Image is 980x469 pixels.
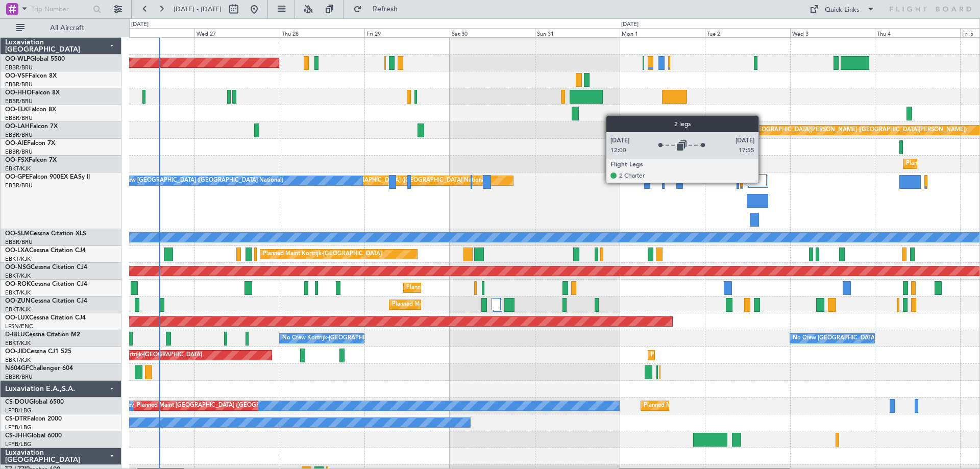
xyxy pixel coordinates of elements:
a: LFPB/LBG [5,424,32,431]
div: Planned Maint Kortrijk-[GEOGRAPHIC_DATA] [406,280,525,295]
span: CS-DOU [5,399,29,405]
div: Thu 4 [875,28,960,37]
a: OO-JIDCessna CJ1 525 [5,349,71,355]
a: EBBR/BRU [5,114,33,122]
a: D-IBLUCessna Citation M2 [5,332,80,338]
a: EBBR/BRU [5,373,33,381]
span: Refresh [364,6,407,13]
a: EBKT/KJK [5,289,31,297]
div: AOG Maint Kortrijk-[GEOGRAPHIC_DATA] [91,348,202,363]
a: EBKT/KJK [5,356,31,364]
a: OO-LAHFalcon 7X [5,124,58,130]
div: Planned Maint Kortrijk-[GEOGRAPHIC_DATA] [263,246,382,262]
a: OO-ROKCessna Citation CJ4 [5,281,87,287]
button: All Aircraft [11,20,111,36]
a: EBBR/BRU [5,238,33,246]
a: EBBR/BRU [5,64,33,71]
div: Planned Maint [GEOGRAPHIC_DATA] ([GEOGRAPHIC_DATA]) [661,139,822,155]
div: Planned Maint [GEOGRAPHIC_DATA] ([GEOGRAPHIC_DATA]) [137,398,298,413]
a: LFPB/LBG [5,440,32,448]
span: OO-ROK [5,281,31,287]
div: Mon 1 [620,28,705,37]
div: Tue 26 [110,28,195,37]
span: OO-ZUN [5,298,31,304]
a: EBBR/BRU [5,97,33,105]
span: All Aircraft [27,24,108,32]
a: CS-JHHGlobal 6000 [5,433,62,439]
a: OO-VSFFalcon 8X [5,73,57,79]
button: Quick Links [804,1,880,17]
div: Planned Maint Kortrijk-[GEOGRAPHIC_DATA] [651,348,770,363]
div: Planned Maint [GEOGRAPHIC_DATA] ([GEOGRAPHIC_DATA]) [644,398,804,413]
a: LFSN/ENC [5,323,33,330]
a: OO-HHOFalcon 8X [5,90,60,96]
a: CS-DOUGlobal 6500 [5,399,64,405]
a: EBKT/KJK [5,255,31,263]
span: OO-GPE [5,174,29,180]
a: OO-FSXFalcon 7X [5,157,57,163]
span: OO-HHO [5,90,32,96]
a: OO-GPEFalcon 900EX EASy II [5,174,90,180]
div: Fri 29 [364,28,450,37]
span: OO-AIE [5,140,27,146]
a: OO-NSGCessna Citation CJ4 [5,264,87,270]
span: OO-SLM [5,231,30,237]
img: gray-close.svg [752,176,761,185]
span: OO-LUX [5,315,29,321]
span: CS-DTR [5,416,27,422]
a: OO-AIEFalcon 7X [5,140,55,146]
div: Quick Links [825,5,860,15]
a: EBBR/BRU [5,81,33,88]
div: Sat 30 [450,28,535,37]
div: No Crew Kortrijk-[GEOGRAPHIC_DATA] [282,331,387,346]
div: Thu 28 [280,28,365,37]
a: OO-WLPGlobal 5500 [5,56,65,62]
span: OO-NSG [5,264,31,270]
button: Refresh [349,1,410,17]
span: OO-LXA [5,248,29,254]
a: CS-DTRFalcon 2000 [5,416,62,422]
span: D-IBLU [5,332,25,338]
a: EBKT/KJK [5,272,31,280]
span: OO-LAH [5,124,30,130]
a: EBBR/BRU [5,131,33,139]
div: No Crew [GEOGRAPHIC_DATA] ([GEOGRAPHIC_DATA] National) [112,173,283,188]
span: OO-JID [5,349,27,355]
a: OO-SLMCessna Citation XLS [5,231,86,237]
div: [DATE] [131,20,149,29]
div: Planned Maint Kortrijk-[GEOGRAPHIC_DATA] [392,297,511,312]
a: EBKT/KJK [5,306,31,313]
input: Trip Number [31,2,90,17]
span: [DATE] - [DATE] [174,5,222,14]
span: OO-FSX [5,157,29,163]
a: OO-ELKFalcon 8X [5,107,56,113]
div: Tue 2 [705,28,790,37]
a: EBKT/KJK [5,165,31,172]
a: OO-ZUNCessna Citation CJ4 [5,298,87,304]
a: OO-LUXCessna Citation CJ4 [5,315,86,321]
span: N604GF [5,365,29,372]
span: OO-VSF [5,73,29,79]
div: Wed 3 [790,28,875,37]
div: Wed 27 [194,28,280,37]
div: [DATE] [621,20,639,29]
div: Sun 31 [535,28,620,37]
a: EBKT/KJK [5,339,31,347]
span: CS-JHH [5,433,27,439]
span: OO-WLP [5,56,30,62]
a: N604GFChallenger 604 [5,365,73,372]
span: OO-ELK [5,107,28,113]
a: EBBR/BRU [5,148,33,156]
div: Planned Maint [PERSON_NAME]-[GEOGRAPHIC_DATA][PERSON_NAME] ([GEOGRAPHIC_DATA][PERSON_NAME]) [665,122,967,138]
div: No Crew [GEOGRAPHIC_DATA] ([GEOGRAPHIC_DATA] National) [793,331,964,346]
a: OO-LXACessna Citation CJ4 [5,248,86,254]
a: EBBR/BRU [5,182,33,189]
a: LFPB/LBG [5,407,32,414]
